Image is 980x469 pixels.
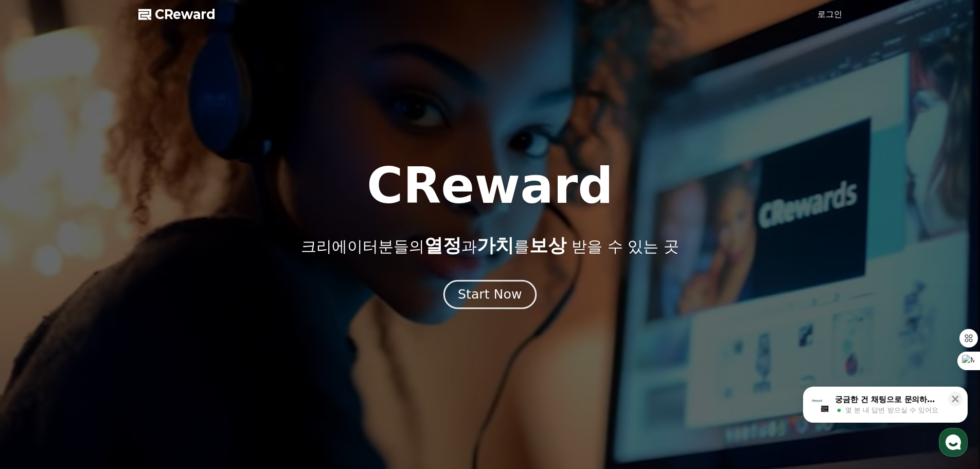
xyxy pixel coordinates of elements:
h1: CReward [367,161,613,211]
span: 보상 [529,235,566,256]
span: 열정 [424,235,461,256]
span: 설정 [159,342,171,350]
span: 가치 [477,235,514,256]
a: 홈 [3,326,68,352]
button: Start Now [443,280,537,309]
p: 크리에이터분들의 과 를 받을 수 있는 곳 [301,235,679,256]
a: CReward [138,6,216,23]
a: Start Now [446,291,534,301]
a: 로그인 [817,8,842,21]
span: 대화 [94,342,106,351]
a: 설정 [133,326,198,352]
span: CReward [155,6,216,23]
span: 홈 [32,342,39,350]
a: 대화 [68,326,133,352]
div: Start Now [458,286,522,303]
